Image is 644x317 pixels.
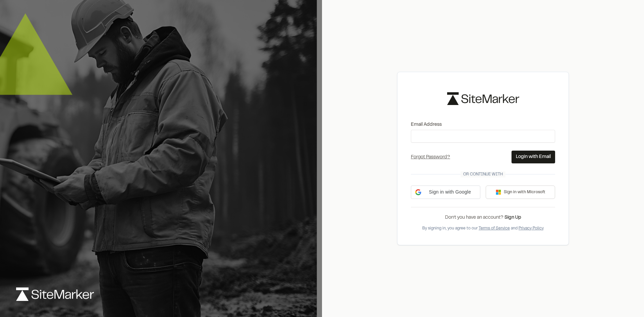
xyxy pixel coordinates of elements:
div: Sign in with Google [411,186,480,199]
div: By signing in, you agree to our and [411,225,555,231]
span: Or continue with [461,171,505,177]
img: logo-white-rebrand.svg [16,287,94,301]
div: Don’t you have an account? [411,214,555,221]
button: Terms of Service [479,225,510,231]
label: Email Address [411,121,555,128]
img: logo-black-rebrand.svg [447,92,519,105]
button: Sign in with Microsoft [486,186,555,199]
a: Forgot Password? [411,155,450,159]
span: Sign in with Google [424,189,476,196]
a: Sign Up [504,216,521,220]
button: Privacy Policy [519,225,544,231]
button: Login with Email [512,151,555,163]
